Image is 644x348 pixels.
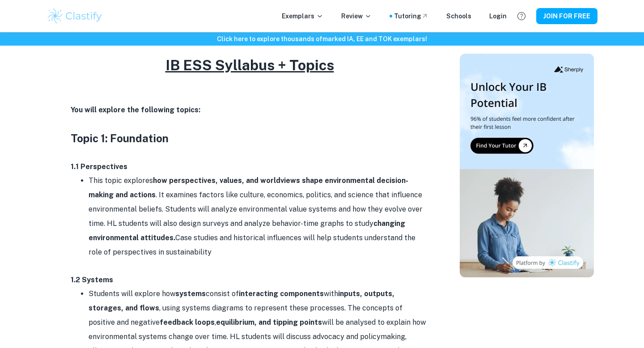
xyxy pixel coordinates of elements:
[239,289,324,298] strong: interacting components
[460,54,594,277] img: Thumbnail
[2,34,642,44] h6: Click here to explore thousands of marked IA, EE and TOK exemplars !
[71,276,113,284] strong: 1.2 Systems
[216,318,322,327] strong: equilibrium, and tipping points
[89,174,428,259] li: This topic explores . It examines factors like culture, economics, politics, and science that inf...
[341,11,372,21] p: Review
[89,289,394,312] strong: inputs, outputs, storages, and flows
[160,318,215,327] strong: feedback loops
[514,8,529,24] button: Help and Feedback
[489,11,507,21] a: Login
[89,176,408,199] strong: how perspectives, values, and worldviews shape environmental decision-making and actions
[446,11,471,21] a: Schools
[71,106,200,114] strong: You will explore the following topics:
[394,11,428,21] a: Tutoring
[165,57,334,73] u: IB ESS Syllabus + Topics
[282,11,323,21] p: Exemplars
[536,8,597,24] button: JOIN FOR FREE
[71,130,428,146] h3: Topic 1: Foundation
[175,289,206,298] strong: systems
[47,7,103,25] img: Clastify logo
[71,162,127,171] strong: 1.1 Perspectives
